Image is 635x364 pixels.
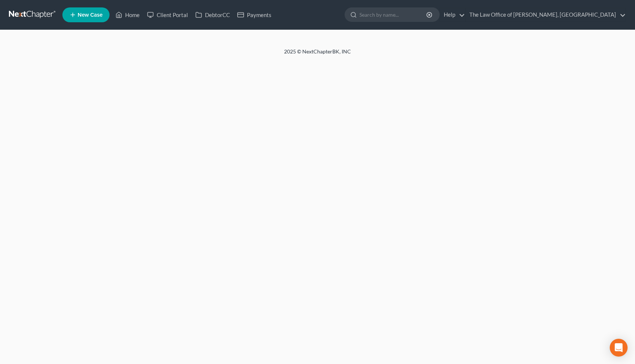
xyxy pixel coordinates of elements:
[359,8,427,22] input: Search by name...
[234,8,275,22] a: Payments
[610,339,628,357] div: Open Intercom Messenger
[143,8,192,22] a: Client Portal
[78,12,102,18] span: New Case
[112,8,143,22] a: Home
[192,8,234,22] a: DebtorCC
[106,48,529,61] div: 2025 © NextChapterBK, INC
[466,8,626,22] a: The Law Office of [PERSON_NAME], [GEOGRAPHIC_DATA]
[440,8,465,22] a: Help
